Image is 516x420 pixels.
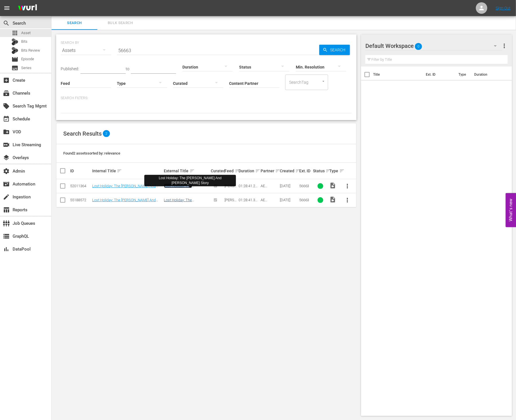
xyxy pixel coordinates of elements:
div: [DATE] [280,198,297,202]
span: more_vert [501,42,508,49]
span: Live Streaming [3,141,10,148]
button: more_vert [501,39,508,53]
span: Series [21,65,31,71]
span: 56663 [299,184,309,188]
div: 01:28:41.249 [239,184,259,188]
span: Asset [21,30,31,36]
span: VOD [3,128,10,135]
span: Episode [11,56,18,63]
div: Ext. ID [299,169,311,173]
div: Lost Holiday: The [PERSON_NAME] And [PERSON_NAME] Story [147,176,234,185]
span: sort [255,168,260,173]
span: AE Networks [261,198,276,206]
span: Create [3,77,10,84]
a: Lost Holiday: The [PERSON_NAME] And [PERSON_NAME] Story [164,198,201,211]
span: more_vert [344,183,351,190]
span: Video [330,196,336,203]
div: Bits Review [11,47,18,54]
div: Bits [11,38,18,45]
span: GraphQL [3,233,10,240]
span: 2 [103,130,110,137]
span: Search [3,20,10,27]
span: Search Results [63,130,102,137]
span: Bulk Search [101,20,140,26]
a: Lost Holiday: The [PERSON_NAME] And [PERSON_NAME] Story [92,184,158,192]
span: Search Tag Mgmt [3,103,10,110]
div: ID [70,169,90,173]
span: sort [275,168,280,173]
div: Type [330,167,339,174]
span: sort [117,168,122,173]
span: Published: [61,67,79,71]
div: Partner [261,167,278,174]
span: Overlays [3,154,10,161]
span: menu [3,5,10,11]
div: Curated [211,169,223,173]
button: Open Feedback Widget [506,193,516,227]
span: sort [339,168,344,173]
span: sort [235,168,240,173]
div: Default Workspace [365,38,502,54]
div: External Title [164,167,209,174]
button: Search [319,45,350,55]
div: 52011364 [70,184,90,188]
span: Episode [21,56,34,62]
button: Open [321,79,326,84]
span: sort [295,168,300,173]
span: sort [326,168,331,173]
span: Reports [3,206,10,213]
span: Series [11,65,18,71]
span: Bits [21,39,27,44]
span: Admin [3,168,10,175]
div: Status [313,167,328,174]
span: sort [190,168,195,173]
div: [DATE] [280,184,297,188]
p: Search Filters: [61,96,352,101]
span: to [126,67,129,71]
span: AE Networks [261,184,276,192]
span: Asset [11,30,18,36]
div: 55188572 [70,198,90,202]
span: more_vert [344,197,351,204]
div: 01:28:41.387 [239,198,259,202]
th: Type [455,67,471,83]
th: Title [373,67,422,83]
span: Video [330,182,336,189]
div: Internal Title [92,167,162,174]
th: Ext. ID [422,67,455,83]
div: Duration [239,167,259,174]
span: Ingestion [3,194,10,200]
a: Lost Holiday: The [PERSON_NAME] And [PERSON_NAME] Story [92,198,158,206]
button: more_vert [340,193,354,207]
span: Found 2 assets sorted by: relevance [63,151,120,155]
a: Sign Out [496,6,511,10]
div: Feed [225,167,237,174]
span: 0 [415,40,422,52]
div: Created [280,167,297,174]
div: Assets [61,42,111,58]
span: Search [328,45,350,55]
span: [PERSON_NAME] Perform MLT [225,198,237,219]
span: Job Queues [3,220,10,227]
span: DataPool [3,246,10,253]
button: more_vert [340,179,354,193]
span: Schedule [3,116,10,122]
span: 56663 [299,198,309,202]
span: Channels [3,90,10,97]
img: ans4CAIJ8jUAAAAAAAAAAAAAAAAAAAAAAAAgQb4GAAAAAAAAAAAAAAAAAAAAAAAAJMjXAAAAAAAAAAAAAAAAAAAAAAAAgAT5G... [14,1,41,15]
span: Search [55,20,94,26]
th: Duration [471,67,505,83]
span: Automation [3,181,10,187]
span: Bits Review [21,48,40,53]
